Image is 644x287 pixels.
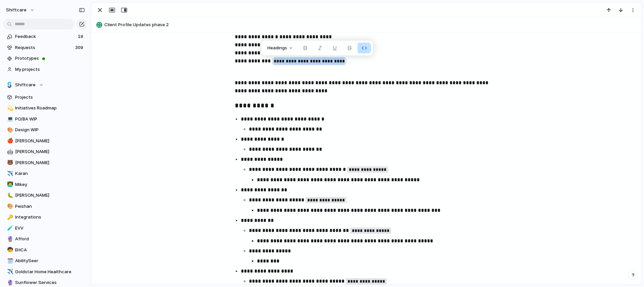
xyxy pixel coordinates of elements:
[6,257,13,264] button: 🗓️
[6,214,13,221] button: 🔑
[15,105,85,111] span: Initiatives Roadmap
[15,214,85,221] span: Integrations
[7,213,12,221] div: 🔑
[6,192,13,199] button: 🐛
[6,225,13,232] button: 🧪
[6,247,13,253] button: 🧒
[78,33,85,40] span: 19
[15,192,85,199] span: [PERSON_NAME]
[7,224,12,232] div: 🧪
[7,137,12,145] div: 🍎
[267,45,287,51] span: Headings
[7,159,12,166] div: 🐻
[3,169,87,179] a: ✈️Karan
[15,247,85,253] span: EHCA
[7,268,12,276] div: ✈️
[7,181,12,188] div: 👨‍💻
[263,43,297,53] button: Headings
[3,223,87,233] a: 🧪EVV
[15,159,85,166] span: [PERSON_NAME]
[3,114,87,124] a: 💻PO/BA WIP
[7,192,12,199] div: 🐛
[15,66,85,73] span: My projects
[3,158,87,168] a: 🐻[PERSON_NAME]
[6,236,13,242] button: 🔮
[3,103,87,113] a: 💫Initiatives Roadmap
[15,236,85,242] span: Afford
[6,105,13,111] button: 💫
[3,92,87,102] a: Projects
[3,267,87,277] a: ✈️Goldstar Home Healthcare
[15,55,85,62] span: Prototypes
[3,5,38,15] button: shiftcare
[104,21,638,28] span: Client Profile Updates phase 2
[15,138,85,144] span: [PERSON_NAME]
[15,33,76,40] span: Feedback
[15,203,85,210] span: Peishan
[3,53,87,63] a: Prototypes
[6,7,26,13] span: shiftcare
[6,159,13,166] button: 🐻
[15,148,85,155] span: [PERSON_NAME]
[3,125,87,135] a: 🎨Design WIP
[6,138,13,144] button: 🍎
[3,190,87,200] a: 🐛[PERSON_NAME]
[7,126,12,134] div: 🎨
[6,127,13,133] button: 🎨
[15,269,85,275] span: Goldstar Home Healthcare
[15,181,85,188] span: Mikey
[6,181,13,188] button: 👨‍💻
[7,170,12,178] div: ✈️
[7,202,12,210] div: 🎨
[15,257,85,264] span: AbilitySeer
[7,104,12,112] div: 💫
[6,203,13,210] button: 🎨
[7,257,12,265] div: 🗓️
[3,32,87,42] a: Feedback19
[15,44,73,51] span: Requests
[3,43,87,53] a: Requests309
[3,180,87,190] a: 👨‍💻Mikey
[15,116,85,123] span: PO/BA WIP
[7,148,12,156] div: 🤖
[94,19,638,30] button: Client Profile Updates phase 2
[75,44,85,51] span: 309
[6,116,13,123] button: 💻
[15,127,85,133] span: Design WIP
[15,279,85,286] span: Sunflower Services
[3,80,87,90] button: Shiftcare
[15,225,85,232] span: EVV
[15,82,36,88] span: Shiftcare
[3,201,87,211] a: 🎨Peishan
[7,246,12,254] div: 🧒
[6,269,13,275] button: ✈️
[3,64,87,75] a: My projects
[3,234,87,244] a: 🔮Afford
[7,279,12,287] div: 🔮
[15,170,85,177] span: Karan
[3,245,87,255] a: 🧒EHCA
[3,212,87,222] a: 🔑Integrations
[6,170,13,177] button: ✈️
[6,148,13,155] button: 🤖
[7,115,12,123] div: 💻
[6,279,13,286] button: 🔮
[3,147,87,157] div: 🤖[PERSON_NAME]
[3,136,87,146] a: 🍎[PERSON_NAME]
[3,256,87,266] a: 🗓️AbilitySeer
